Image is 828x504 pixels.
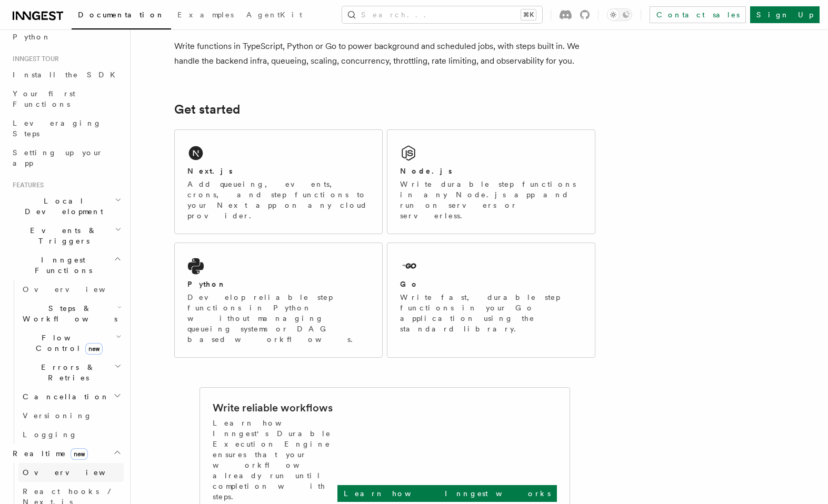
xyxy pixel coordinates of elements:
span: Logging [23,430,77,439]
kbd: ⌘K [521,9,536,20]
span: Features [8,181,44,189]
p: Write fast, durable step functions in your Go application using the standard library. [400,292,582,334]
a: Install the SDK [8,65,124,84]
p: Add queueing, events, crons, and step functions to your Next app on any cloud provider. [187,179,370,221]
span: Flow Control [18,332,116,354]
span: Examples [177,11,234,19]
a: Next.jsAdd queueing, events, crons, and step functions to your Next app on any cloud provider. [174,129,383,234]
h2: Node.js [400,166,452,176]
span: Leveraging Steps [13,119,102,138]
span: Local Development [8,196,115,217]
a: PythonDevelop reliable step functions in Python without managing queueing systems or DAG based wo... [174,243,383,358]
p: Learn how Inngest's Durable Execution Engine ensures that your workflow already run until complet... [213,418,337,502]
button: Flow Controlnew [18,328,124,358]
button: Steps & Workflows [18,299,124,328]
a: Versioning [18,406,124,425]
button: Local Development [8,191,124,221]
button: Events & Triggers [8,221,124,250]
a: Overview [18,463,124,482]
a: Examples [171,3,240,28]
button: Errors & Retries [18,358,124,387]
a: Setting up your app [8,143,124,173]
a: GoWrite fast, durable step functions in your Go application using the standard library. [387,243,595,358]
h2: Python [187,279,226,289]
div: Inngest Functions [8,280,124,444]
span: Documentation [78,11,165,19]
h2: Next.js [187,166,233,176]
span: Realtime [8,448,88,459]
p: Write durable step functions in any Node.js app and run on servers or serverless. [400,179,582,221]
button: Toggle dark mode [607,8,632,21]
span: Errors & Retries [18,362,114,383]
span: AgentKit [246,11,302,19]
a: Overview [18,280,124,299]
span: new [71,448,88,460]
h2: Go [400,279,419,289]
span: Cancellation [18,391,109,402]
span: Inngest tour [8,55,59,63]
a: Your first Functions [8,84,124,114]
a: Contact sales [650,6,746,23]
button: Inngest Functions [8,250,124,280]
span: Inngest Functions [8,255,114,276]
span: Install the SDK [13,70,122,79]
p: Write functions in TypeScript, Python or Go to power background and scheduled jobs, with steps bu... [174,39,595,68]
span: Overview [23,468,131,477]
a: Documentation [72,3,171,29]
button: Realtimenew [8,444,124,463]
button: Cancellation [18,387,124,406]
span: Events & Triggers [8,225,115,246]
a: Logging [18,425,124,444]
span: Steps & Workflows [18,303,117,324]
a: Sign Up [750,6,820,23]
p: Develop reliable step functions in Python without managing queueing systems or DAG based workflows. [187,292,370,345]
h2: Write reliable workflows [213,400,333,415]
a: Get started [174,102,240,117]
p: Learn how Inngest works [344,488,551,499]
span: Your first Functions [13,89,75,108]
a: Leveraging Steps [8,114,124,143]
span: Overview [23,285,131,294]
span: Versioning [23,411,92,420]
a: Learn how Inngest works [337,485,557,502]
span: Python [13,33,51,41]
a: Node.jsWrite durable step functions in any Node.js app and run on servers or serverless. [387,129,595,234]
button: Search...⌘K [342,6,542,23]
a: AgentKit [240,3,308,28]
span: new [85,343,103,355]
a: Python [8,27,124,46]
span: Setting up your app [13,148,103,167]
